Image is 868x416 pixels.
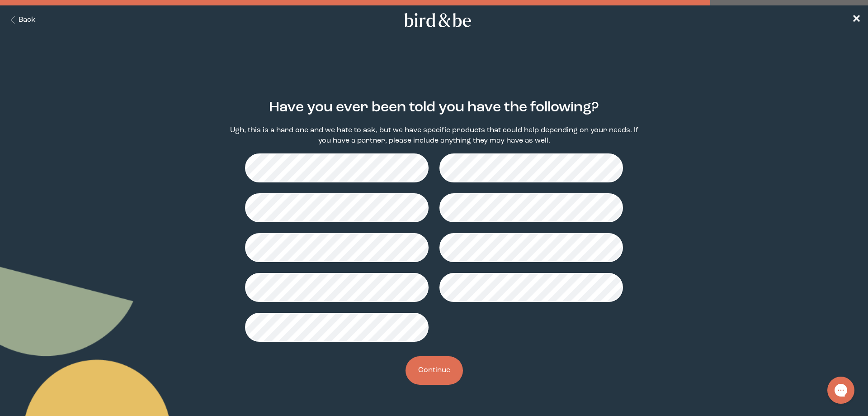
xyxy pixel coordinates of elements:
[269,97,599,118] h2: Have you ever been told you have the following?
[852,12,861,28] a: ✕
[823,373,859,407] iframe: Gorgias live chat messenger
[406,356,463,385] button: Continue
[224,125,644,146] p: Ugh, this is a hard one and we hate to ask, but we have specific products that could help dependi...
[7,15,36,25] button: Back Button
[852,14,861,25] span: ✕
